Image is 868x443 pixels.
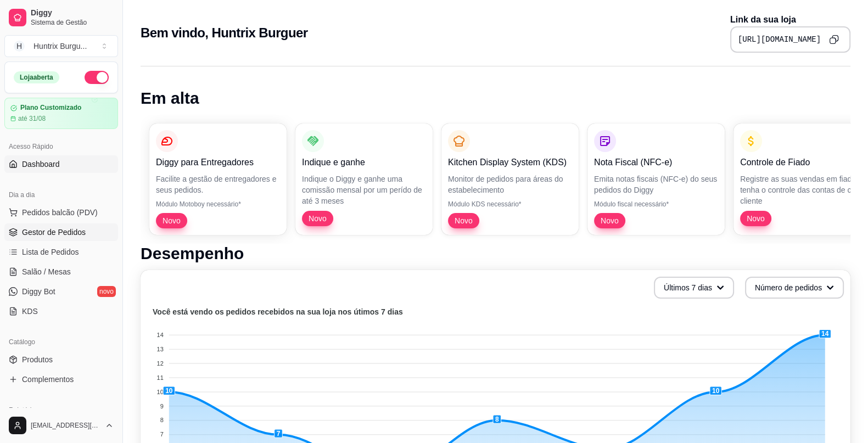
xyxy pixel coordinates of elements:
[18,114,46,123] article: até 31/08
[156,173,280,195] p: Facilite a gestão de entregadores e seus pedidos.
[158,215,185,226] span: Novo
[4,263,118,281] a: Salão / Mesas
[596,215,623,226] span: Novo
[22,286,55,297] span: Diggy Bot
[4,223,118,241] a: Gestor de Pedidos
[157,389,164,395] tspan: 10
[4,302,118,320] a: KDS
[20,104,81,112] article: Plano Customizado
[22,207,98,218] span: Pedidos balcão (PDV)
[149,124,287,235] button: Diggy para EntregadoresFacilite a gestão de entregadores e seus pedidos.Módulo Motoboy necessário...
[740,156,864,169] p: Controle de Fiado
[740,173,864,206] p: Registre as suas vendas em fiado e tenha o controle das contas de cada cliente
[304,213,331,224] span: Novo
[9,406,38,414] span: Relatórios
[156,156,280,169] p: Diggy para Entregadores
[157,360,164,367] tspan: 12
[4,35,118,57] button: Select a team
[4,98,118,129] a: Plano Customizadoaté 31/08
[22,159,60,170] span: Dashboard
[4,186,118,204] div: Dia a dia
[295,124,433,235] button: Indique e ganheIndique o Diggy e ganhe uma comissão mensal por um perído de até 3 mesesNovo
[14,41,25,52] span: H
[22,266,71,277] span: Salão / Mesas
[4,333,118,351] div: Catálogo
[4,283,118,300] a: Diggy Botnovo
[302,156,426,169] p: Indique e ganhe
[22,227,86,238] span: Gestor de Pedidos
[22,306,38,317] span: KDS
[587,124,725,235] button: Nota Fiscal (NFC-e)Emita notas fiscais (NFC-e) do seus pedidos do DiggyMódulo fiscal necessário*Novo
[160,402,164,409] tspan: 9
[730,13,850,26] p: Link da sua loja
[4,243,118,261] a: Lista de Pedidos
[4,351,118,368] a: Produtos
[31,421,100,430] span: [EMAIL_ADDRESS][DOMAIN_NAME]
[441,124,579,235] button: Kitchen Display System (KDS)Monitor de pedidos para áreas do estabelecimentoMódulo KDS necessário...
[448,156,572,169] p: Kitchen Display System (KDS)
[157,332,164,338] tspan: 14
[31,18,114,27] span: Sistema de Gestão
[160,431,164,438] tspan: 7
[594,156,718,169] p: Nota Fiscal (NFC-e)
[448,200,572,209] p: Módulo KDS necessário*
[4,4,118,31] a: DiggySistema de Gestão
[160,417,164,423] tspan: 8
[85,71,109,84] button: Alterar Status
[450,215,477,226] span: Novo
[745,277,844,299] button: Número de pedidos
[153,307,403,316] text: Você está vendo os pedidos recebidos na sua loja nos útimos 7 dias
[4,155,118,173] a: Dashboard
[157,374,164,381] tspan: 11
[4,138,118,155] div: Acesso Rápido
[141,244,850,263] h1: Desempenho
[594,200,718,209] p: Módulo fiscal necessário*
[654,277,734,299] button: Últimos 7 dias
[141,24,307,42] h2: Bem vindo, Huntrix Burguer
[4,204,118,221] button: Pedidos balcão (PDV)
[156,200,280,209] p: Módulo Motoboy necessário*
[594,173,718,195] p: Emita notas fiscais (NFC-e) do seus pedidos do Diggy
[14,71,59,83] div: Loja aberta
[738,34,821,45] pre: [URL][DOMAIN_NAME]
[4,371,118,388] a: Complementos
[22,374,74,385] span: Complementos
[742,213,769,224] span: Novo
[302,173,426,206] p: Indique o Diggy e ganhe uma comissão mensal por um perído de até 3 meses
[4,412,118,439] button: [EMAIL_ADDRESS][DOMAIN_NAME]
[448,173,572,195] p: Monitor de pedidos para áreas do estabelecimento
[31,8,114,18] span: Diggy
[141,88,850,108] h1: Em alta
[157,346,164,352] tspan: 13
[825,31,843,48] button: Copy to clipboard
[22,246,79,257] span: Lista de Pedidos
[33,41,87,52] div: Huntrix Burgu ...
[22,354,53,365] span: Produtos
